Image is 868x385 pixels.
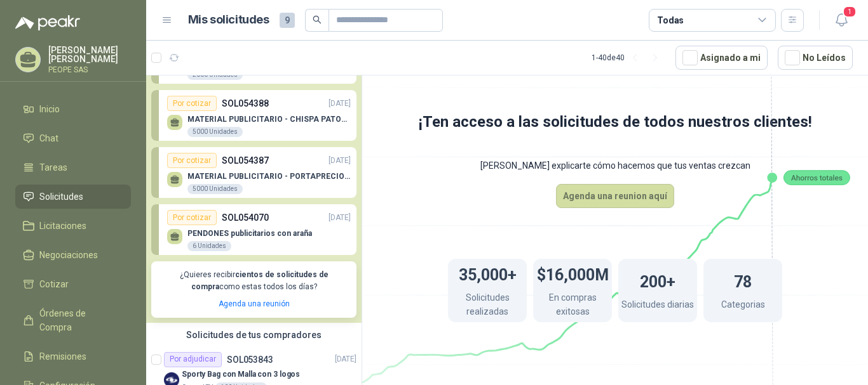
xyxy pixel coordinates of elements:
p: ¿Quieres recibir como estas todos los días? [159,269,349,293]
button: No Leídos [778,46,853,70]
span: Cotizar [39,277,69,291]
p: MATERIAL PUBLICITARIO - PORTAPRECIOS VER ADJUNTO [187,172,351,181]
div: 1 - 40 de 40 [592,48,665,68]
div: Por cotizar [167,96,217,111]
span: Tareas [39,160,67,174]
div: Por adjudicar [164,352,222,367]
h1: 78 [734,266,752,294]
p: En compras exitosas [533,290,612,322]
button: Asignado a mi [675,46,768,70]
a: Por cotizarSOL054388[DATE] MATERIAL PUBLICITARIO - CHISPA PATOJITO VER ADJUNTO5000 Unidades [151,90,356,141]
a: Inicio [15,97,131,121]
a: Tareas [15,155,131,179]
button: 1 [830,9,853,32]
div: Por cotizar [167,153,217,168]
p: Solicitudes diarias [621,297,694,315]
a: Remisiones [15,344,131,369]
button: Agenda una reunion aquí [556,184,674,208]
p: SOL054388 [222,96,269,110]
div: Por cotizar [167,210,217,225]
div: 5000 Unidades [187,127,243,137]
p: PEOPE SAS [48,66,131,74]
a: Por cotizarSOL054070[DATE] PENDONES publicitarios con araña6 Unidades [151,204,356,255]
h1: Mis solicitudes [188,11,269,29]
div: 6 Unidades [187,241,231,251]
a: Negociaciones [15,243,131,267]
div: Solicitudes de tus compradores [146,323,362,347]
span: 9 [280,13,295,28]
h1: 35,000+ [459,259,517,287]
p: [DATE] [329,98,351,110]
span: Remisiones [39,349,86,363]
p: [PERSON_NAME] [PERSON_NAME] [48,46,131,63]
p: [DATE] [329,155,351,167]
p: Sporty Bag con Malla con 3 logos [182,369,300,381]
h1: $16,000M [537,259,609,287]
p: SOL054387 [222,153,269,167]
p: Categorias [721,297,765,315]
span: Chat [39,131,58,145]
h1: 200+ [640,266,675,294]
p: SOL053843 [227,355,273,364]
a: Chat [15,126,131,150]
div: Todas [657,13,684,27]
a: Agenda una reunión [219,299,290,308]
p: [DATE] [335,353,356,365]
a: Solicitudes [15,185,131,209]
a: Por cotizarSOL054387[DATE] MATERIAL PUBLICITARIO - PORTAPRECIOS VER ADJUNTO5000 Unidades [151,147,356,198]
a: Órdenes de Compra [15,301,131,339]
a: Licitaciones [15,214,131,238]
span: search [313,15,322,24]
p: MATERIAL PUBLICITARIO - CHISPA PATOJITO VER ADJUNTO [187,115,351,124]
p: [DATE] [329,212,351,224]
p: SOL054070 [222,211,269,225]
span: 1 [843,6,857,18]
span: Negociaciones [39,248,98,262]
span: Licitaciones [39,219,86,233]
a: Cotizar [15,272,131,296]
img: Logo peakr [15,15,80,30]
span: Solicitudes [39,190,83,204]
span: Inicio [39,102,60,116]
p: PENDONES publicitarios con araña [187,229,312,238]
span: Órdenes de Compra [39,306,119,334]
b: cientos de solicitudes de compra [191,270,329,291]
div: Por cotizarSOL054386[DATE] MATERIAL PUBLICITARIO - AFICHE VER ADJUNTO2000 UnidadesPor cotizarSOL0... [146,12,362,323]
div: 5000 Unidades [187,184,243,194]
p: Solicitudes realizadas [448,290,527,322]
